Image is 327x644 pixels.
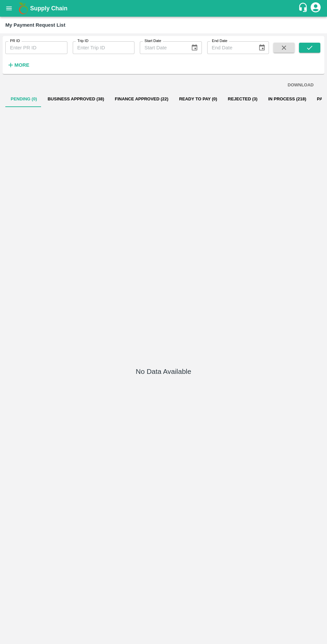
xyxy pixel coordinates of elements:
[136,367,191,376] h5: No Data Available
[298,2,310,14] div: customer-support
[223,91,263,107] button: Rejected (3)
[263,91,312,107] button: In Process (218)
[42,91,109,107] button: Business Approved (38)
[188,41,201,54] button: Choose date
[256,41,268,54] button: Choose date
[1,1,17,16] button: open drawer
[5,59,31,71] button: More
[212,38,227,44] label: End Date
[5,21,65,29] div: My Payment Request List
[30,4,298,13] a: Supply Chain
[30,5,67,12] b: Supply Chain
[14,62,29,68] strong: More
[10,38,20,44] label: PR ID
[5,91,42,107] button: Pending (0)
[310,1,322,15] div: account of current user
[140,41,186,54] input: Start Date
[5,41,67,54] input: Enter PR ID
[207,41,253,54] input: End Date
[109,91,174,107] button: Finance Approved (22)
[73,41,135,54] input: Enter Trip ID
[174,91,223,107] button: Ready To Pay (0)
[17,2,30,15] img: logo
[77,38,88,44] label: Trip ID
[285,79,316,91] button: DOWNLOAD
[144,38,161,44] label: Start Date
